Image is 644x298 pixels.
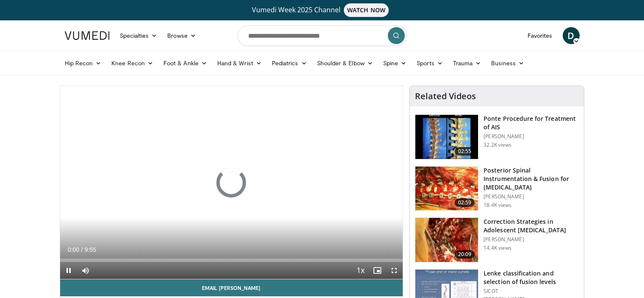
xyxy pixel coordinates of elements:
[415,167,478,211] img: 1748410_3.png.150x105_q85_crop-smart_upscale.jpg
[352,262,369,279] button: Playback Rate
[267,55,312,72] a: Pediatrics
[484,166,579,192] h3: Posterior Spinal Instrumentation & Fusion for [MEDICAL_DATA]
[85,246,96,253] span: 9:55
[162,27,201,44] a: Browse
[158,55,212,72] a: Foot & Ankle
[486,55,529,72] a: Business
[60,262,77,279] button: Pause
[415,91,476,101] h4: Related Videos
[65,31,110,40] img: VuMedi Logo
[115,27,163,44] a: Specialties
[484,133,579,140] p: [PERSON_NAME]
[81,246,83,253] span: /
[106,55,158,72] a: Knee Recon
[66,3,578,17] a: Vumedi Week 2025 ChannelWATCH NOW
[484,114,579,131] h3: Ponte Procedure for Treatment of AIS
[212,55,267,72] a: Hand & Wrist
[522,27,558,44] a: Favorites
[415,218,478,262] img: newton_ais_1.png.150x105_q85_crop-smart_upscale.jpg
[238,25,407,46] input: Search topics, interventions
[448,55,486,72] a: Trauma
[386,262,403,279] button: Fullscreen
[68,246,79,253] span: 0:00
[412,55,448,72] a: Sports
[344,3,389,17] span: WATCH NOW
[415,115,478,159] img: Ponte_Procedure_for_Scoliosis_100000344_3.jpg.150x105_q85_crop-smart_upscale.jpg
[484,269,579,286] h3: Lenke classification and selection of fusion levels
[455,147,475,156] span: 02:55
[455,250,475,259] span: 20:09
[484,236,579,243] p: [PERSON_NAME]
[484,202,511,209] p: 18.4K views
[563,27,580,44] a: D
[415,217,579,262] a: 20:09 Correction Strategies in Adolescent [MEDICAL_DATA] [PERSON_NAME] 14.4K views
[60,55,107,72] a: Hip Recon
[484,142,511,148] p: 32.2K views
[484,288,579,295] p: SICOT
[484,217,579,234] h3: Correction Strategies in Adolescent [MEDICAL_DATA]
[415,166,579,211] a: 02:59 Posterior Spinal Instrumentation & Fusion for [MEDICAL_DATA] [PERSON_NAME] 18.4K views
[378,55,412,72] a: Spine
[77,262,94,279] button: Mute
[312,55,378,72] a: Shoulder & Elbow
[60,259,403,262] div: Progress Bar
[455,198,475,207] span: 02:59
[484,193,579,200] p: [PERSON_NAME]
[484,245,511,251] p: 14.4K views
[369,262,386,279] button: Enable picture-in-picture mode
[60,279,403,296] a: Email [PERSON_NAME]
[60,86,403,279] video-js: Video Player
[415,114,579,159] a: 02:55 Ponte Procedure for Treatment of AIS [PERSON_NAME] 32.2K views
